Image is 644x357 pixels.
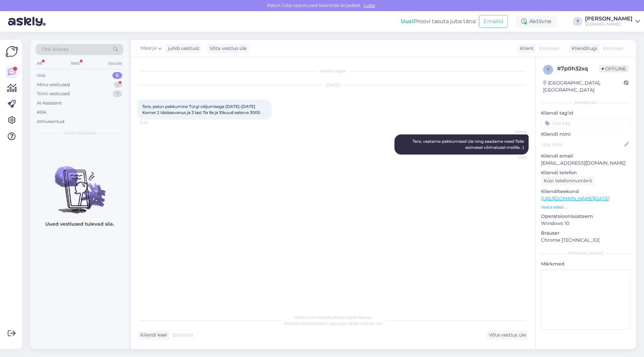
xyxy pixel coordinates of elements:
[541,220,631,227] p: Windows 10
[585,21,633,27] div: [DOMAIN_NAME]
[585,16,640,27] a: [PERSON_NAME][DOMAIN_NAME]
[401,18,414,24] b: Uus!
[114,81,122,88] div: 1
[585,16,633,21] div: [PERSON_NAME]
[541,160,631,167] p: [EMAIL_ADDRESS][DOMAIN_NAME]
[37,91,70,97] div: Tiimi vestlused
[141,45,156,52] span: Maarja
[36,59,43,68] div: All
[573,17,582,26] div: T
[541,118,631,128] input: Lisa tag
[37,109,47,116] div: Kõik
[37,100,62,107] div: AI Assistent
[138,332,167,339] div: Kliendi keel
[516,15,557,27] div: Aktiivne
[599,65,629,72] span: Offline
[603,45,624,52] span: Estonian
[112,72,122,79] div: 0
[30,154,129,215] img: No chats
[37,81,70,88] div: Minu vestlused
[42,46,68,53] span: Otsi kliente
[541,176,595,185] div: Küsi telefoninumbrit
[541,153,631,160] p: Kliendi email
[541,131,631,138] p: Kliendi nimi
[541,260,631,267] p: Märkmed
[541,110,631,117] p: Kliendi tag'id
[140,120,165,125] span: 12:20
[37,72,46,79] div: Uus
[541,213,631,220] p: Operatsioonisüsteem
[173,332,193,339] span: Estonian
[557,65,599,73] div: # 7p0h32xq
[486,331,529,340] div: Võta vestlus üle
[569,45,597,52] div: Klienditugi
[479,15,508,28] button: Emailid
[501,155,527,160] span: 13:46
[283,321,383,326] span: Vestluse ülevõtmiseks vajutage
[539,45,560,52] span: Estonian
[547,67,549,72] span: 7
[541,141,623,148] input: Lisa nimi
[113,91,122,97] div: 7
[501,129,527,134] span: Maarja
[541,230,631,237] p: Brauser
[346,321,383,326] i: „Võtke vestlus üle”
[541,188,631,195] p: Klienditeekond
[138,68,529,74] div: Vestlus algas
[541,169,631,176] p: Kliendi telefon
[142,104,260,115] span: Tere, palun pakkumine Türgi väljumisega [DATE]-[DATE] Kemer 2 täiskasvanus ja 3 last 11a 9a ja 10...
[69,59,81,68] div: Web
[541,250,631,256] div: [PERSON_NAME]
[541,100,631,106] div: Kliendi info
[5,45,18,58] img: Askly Logo
[401,17,476,25] div: Proovi tasuta juba täna:
[543,79,624,94] div: [GEOGRAPHIC_DATA], [GEOGRAPHIC_DATA]
[541,204,631,210] p: Vaata edasi ...
[362,2,377,8] span: Luba
[541,195,609,201] a: [URL][DOMAIN_NAME][DATE]
[64,130,95,136] span: Uued vestlused
[413,139,525,150] span: Tere, vaatame pakkumised üle ning saadame need Teile esimesel võimalusel meilile. :)
[37,118,64,125] div: Arhiveeritud
[45,221,114,228] p: Uued vestlused tulevad siia.
[107,59,123,68] div: Socials
[165,45,200,52] div: juhib vestlust
[517,45,534,52] div: Klient
[294,315,372,320] span: Vestlus on määratud kasutajale Maarja
[541,237,631,244] p: Chrome [TECHNICAL_ID]
[207,44,249,53] div: Võta vestlus üle
[138,82,529,88] div: [DATE]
